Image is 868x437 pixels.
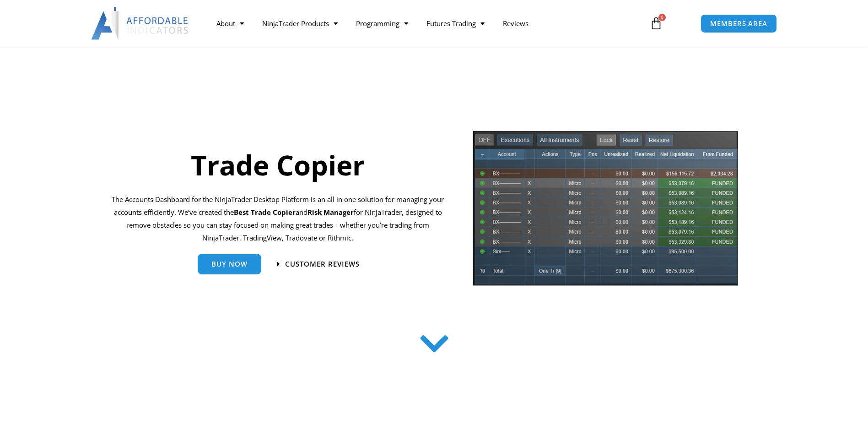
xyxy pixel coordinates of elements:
[494,13,538,34] a: Reviews
[253,13,347,34] a: NinjaTrader Products
[112,193,444,244] p: The Accounts Dashboard for the NinjaTrader Desktop Platform is an all in one solution for managin...
[285,261,360,268] span: Customer Reviews
[307,208,354,217] strong: Risk Manager
[277,261,360,268] a: Customer Reviews
[710,20,767,27] span: MEMBERS AREA
[234,208,296,217] b: Best Trade Copier
[207,13,253,34] a: About
[91,7,189,40] img: LogoAI | Affordable Indicators – NinjaTrader
[701,14,777,33] a: MEMBERS AREA
[417,13,494,34] a: Futures Trading
[472,130,739,293] img: tradecopier | Affordable Indicators – NinjaTrader
[347,13,417,34] a: Programming
[207,13,639,34] nav: Menu
[112,146,444,184] h1: Trade Copier
[198,254,261,274] a: Buy Now
[636,10,676,37] a: 0
[658,14,666,21] span: 0
[211,261,248,268] span: Buy Now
